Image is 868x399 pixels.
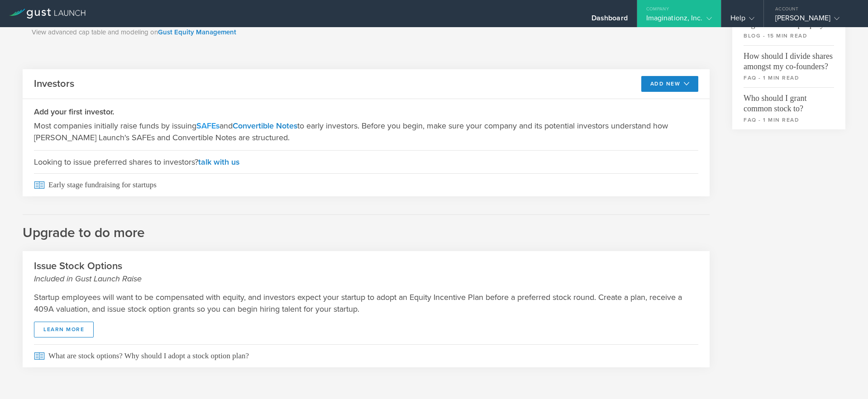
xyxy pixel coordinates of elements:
small: Included in Gust Launch Raise [34,273,698,285]
span: Early stage fundraising for startups [34,173,698,196]
div: Help [730,14,754,27]
a: Gust Equity Management [158,28,236,36]
small: faq - 1 min read [744,74,834,82]
div: [PERSON_NAME] [775,14,852,27]
a: Who should I grant common stock to?faq - 1 min read [732,87,845,129]
h3: Add your first investor. [34,106,698,118]
a: How should I divide shares amongst my co-founders?faq - 1 min read [732,45,845,87]
h2: Investors [34,77,74,90]
a: SAFEs [196,121,219,131]
a: A guide to startup equityblog - 15 min read [732,14,845,45]
a: Early stage fundraising for startups [23,173,710,196]
p: Startup employees will want to be compensated with equity, and investors expect your startup to a... [34,291,698,315]
p: Most companies initially raise funds by issuing and to early investors. Before you begin, make su... [34,120,698,143]
h2: Issue Stock Options [34,260,698,285]
h2: Upgrade to do more [23,214,710,242]
small: faq - 1 min read [744,116,834,124]
span: How should I divide shares amongst my co-founders? [744,45,834,72]
span: Who should I grant common stock to? [744,87,834,114]
small: blog - 15 min read [744,32,834,40]
p: View advanced cap table and modeling on [32,27,701,38]
a: Convertible Notes [233,121,297,131]
span: What are stock options? Why should I adopt a stock option plan? [34,344,698,367]
div: Imaginationz, Inc. [646,14,712,27]
span: Looking to issue preferred shares to investors? [34,150,698,173]
a: talk with us [198,157,239,167]
a: learn more [34,322,94,337]
button: Add New [641,76,699,92]
div: Dashboard [591,14,628,27]
a: What are stock options? Why should I adopt a stock option plan? [23,344,710,367]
